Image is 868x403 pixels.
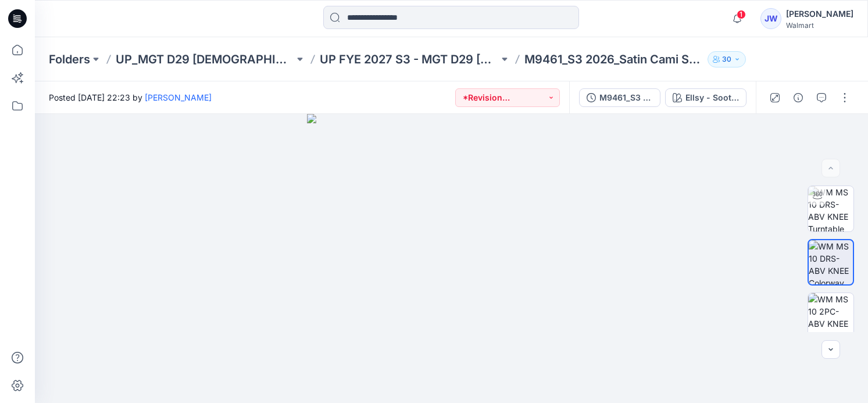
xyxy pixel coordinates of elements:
[789,88,808,107] button: Details
[579,88,660,107] button: M9461_S3 2026_Satin Cami Set Opt 3_Midpoint
[760,8,781,29] div: JW
[809,240,853,284] img: WM MS 10 DRS-ABV KNEE Colorway wo Avatar
[685,91,739,104] div: Ellsy - Soothing Lilac
[599,91,653,104] div: M9461_S3 2026_Satin Cami Set Opt 3_Midpoint
[786,7,853,21] div: [PERSON_NAME]
[320,51,498,67] a: UP FYE 2027 S3 - MGT D29 [DEMOGRAPHIC_DATA] Sleepwear
[116,51,294,67] a: UP_MGT D29 [DEMOGRAPHIC_DATA] Sleep
[524,51,703,67] p: M9461_S3 2026_Satin Cami Set Opt 3_Midpoint
[786,21,853,30] div: Walmart
[145,92,212,102] a: [PERSON_NAME]
[49,91,212,104] span: Posted [DATE] 22:23 by
[708,51,746,67] button: 30
[307,114,596,403] img: eyJhbGciOiJIUzI1NiIsImtpZCI6IjAiLCJzbHQiOiJzZXMiLCJ0eXAiOiJKV1QifQ.eyJkYXRhIjp7InR5cGUiOiJzdG9yYW...
[665,88,746,107] button: Ellsy - Soothing Lilac
[722,53,731,66] p: 30
[808,186,853,231] img: WM MS 10 DRS-ABV KNEE Turntable with Avatar
[737,10,746,19] span: 1
[49,51,90,67] a: Folders
[808,293,853,338] img: WM MS 10 2PC-ABV KNEE Front wo Avatar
